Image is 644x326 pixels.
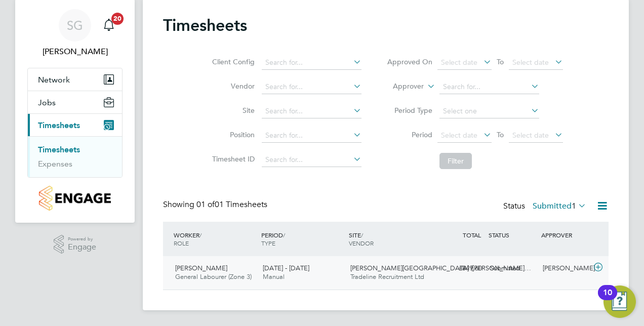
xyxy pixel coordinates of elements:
input: Search for... [262,80,361,94]
button: Jobs [28,91,122,113]
span: SG [67,19,83,32]
button: Network [28,68,122,91]
input: Search for... [262,153,361,167]
input: Search for... [262,104,361,118]
div: Timesheets [28,136,122,177]
span: / [199,231,202,239]
button: Open Resource Center, 10 new notifications [603,286,636,318]
a: Timesheets [38,145,80,154]
label: Site [209,106,255,115]
button: Timesheets [28,114,122,136]
button: Filter [439,153,472,169]
div: SITE [346,226,434,252]
span: To [494,128,507,141]
input: Select one [439,104,539,118]
label: Submitted [533,201,586,211]
div: Submitted [486,260,539,277]
span: Jobs [38,98,56,107]
label: Timesheet ID [209,154,255,164]
div: [PERSON_NAME] [539,260,591,277]
label: Position [209,130,255,139]
label: Period [387,130,432,139]
span: [DATE] - [DATE] [263,264,309,272]
span: ROLE [174,239,189,247]
img: countryside-properties-logo-retina.png [39,186,110,211]
label: Approver [378,81,424,92]
span: Sam Green [27,46,123,58]
a: 20 [99,9,119,42]
span: Select date [512,131,549,140]
span: Powered by [68,235,96,243]
span: TOTAL [463,231,481,239]
div: 10 [603,293,612,306]
span: / [283,231,285,239]
div: STATUS [486,226,539,244]
span: Manual [263,272,285,281]
a: Expenses [38,159,72,169]
a: Powered byEngage [54,235,97,254]
a: Go to home page [27,186,123,211]
span: 01 of [196,199,215,210]
label: Vendor [209,81,255,91]
a: SG[PERSON_NAME] [27,9,123,58]
input: Search for... [262,56,361,70]
h2: Timesheets [163,15,247,35]
input: Search for... [262,129,361,143]
span: Timesheets [38,120,80,130]
span: 1 [572,201,576,211]
span: Tradeline Recruitment Ltd [350,272,424,281]
span: Select date [512,58,549,67]
span: 20 [111,13,124,25]
span: 01 Timesheets [196,199,267,210]
span: [PERSON_NAME] [175,264,227,272]
label: Period Type [387,106,432,115]
div: Showing [163,199,269,210]
div: Status [503,199,588,214]
span: General Labourer (Zone 3) [175,272,252,281]
span: TYPE [261,239,275,247]
input: Search for... [439,80,539,94]
span: Select date [441,58,477,67]
span: Engage [68,243,96,252]
span: Network [38,75,70,85]
span: To [494,55,507,68]
label: Approved On [387,57,432,66]
span: Select date [441,131,477,140]
span: [PERSON_NAME][GEOGRAPHIC_DATA] ([PERSON_NAME]… [350,264,531,272]
div: PERIOD [259,226,346,252]
label: Client Config [209,57,255,66]
span: VENDOR [349,239,374,247]
div: WORKER [171,226,259,252]
div: £849.60 [433,260,486,277]
div: APPROVER [539,226,591,244]
span: / [361,231,363,239]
